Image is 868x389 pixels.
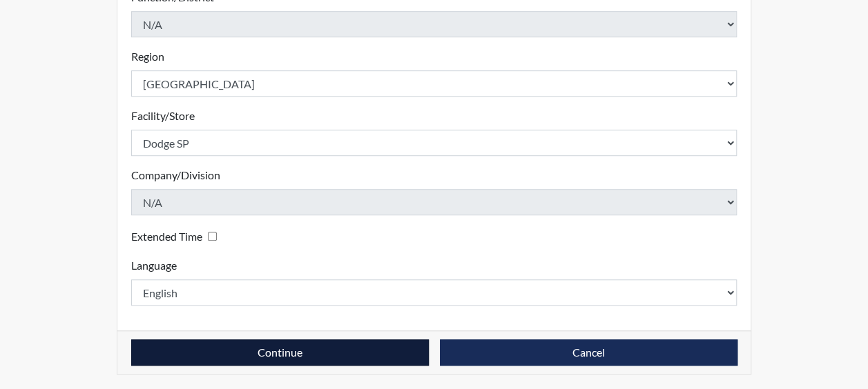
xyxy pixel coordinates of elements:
button: Cancel [440,339,737,366]
label: Company/Division [131,167,220,183]
label: Language [131,257,177,274]
label: Facility/Store [131,108,195,124]
div: Checking this box will provide the interviewee with an accomodation of extra time to answer each ... [131,226,222,246]
label: Region [131,48,164,65]
button: Continue [131,339,429,366]
label: Extended Time [131,228,202,245]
